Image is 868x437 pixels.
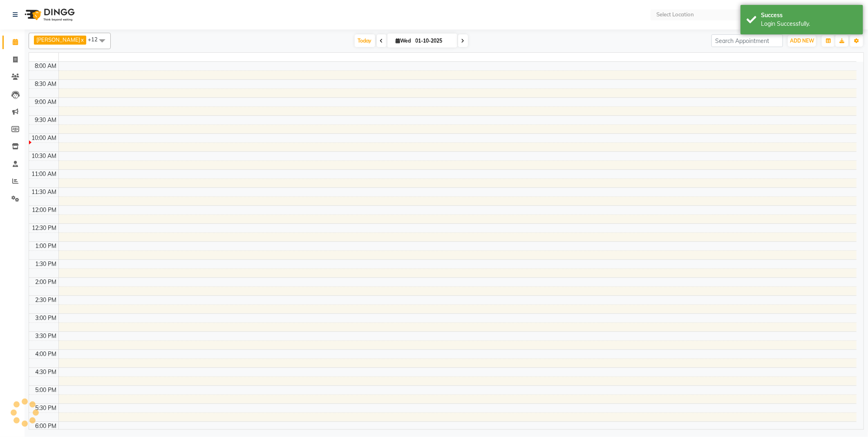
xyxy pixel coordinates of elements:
[656,11,694,19] div: Select Location
[355,34,375,47] span: Today
[34,116,58,124] div: 9:30 AM
[34,98,58,106] div: 9:00 AM
[34,278,58,286] div: 2:00 PM
[34,242,58,250] div: 1:00 PM
[394,38,413,44] span: Wed
[711,34,783,47] input: Search Appointment
[788,35,816,47] button: ADD NEW
[31,224,58,232] div: 12:30 PM
[30,170,58,178] div: 11:00 AM
[30,152,58,160] div: 10:30 AM
[34,80,58,88] div: 8:30 AM
[34,314,58,322] div: 3:00 PM
[34,422,58,430] div: 6:00 PM
[761,20,857,28] div: Login Successfully.
[34,368,58,376] div: 4:30 PM
[30,188,58,196] div: 11:30 AM
[34,260,58,268] div: 1:30 PM
[790,38,814,44] span: ADD NEW
[413,35,454,47] input: 2025-10-01
[36,36,80,43] span: [PERSON_NAME]
[34,350,58,358] div: 4:00 PM
[21,3,77,26] img: logo
[34,404,58,412] div: 5:30 PM
[34,62,58,70] div: 8:00 AM
[80,36,84,43] a: x
[31,206,58,214] div: 12:00 PM
[34,332,58,340] div: 3:30 PM
[34,296,58,304] div: 2:30 PM
[34,386,58,394] div: 5:00 PM
[88,36,104,43] span: +12
[30,134,58,142] div: 10:00 AM
[761,11,857,20] div: Success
